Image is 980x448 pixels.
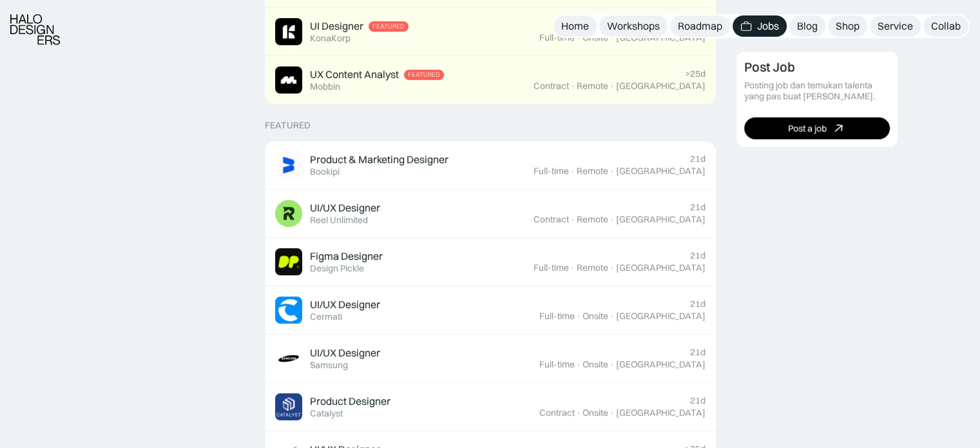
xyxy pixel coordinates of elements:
div: · [570,166,575,177]
div: Workshops [607,19,660,33]
div: Remote [577,166,608,177]
div: · [610,166,615,177]
div: · [610,311,615,322]
div: · [576,32,581,43]
a: Home [553,15,597,37]
img: Job Image [275,393,302,420]
div: [GEOGRAPHIC_DATA] [616,32,706,43]
div: Remote [577,214,608,225]
div: Full-time [539,32,575,43]
div: UI/UX Designer [310,346,380,360]
div: Post a job [788,122,827,133]
div: [GEOGRAPHIC_DATA] [616,262,706,273]
div: Onsite [582,359,608,370]
a: Shop [828,15,867,37]
a: Jobs [733,15,787,37]
div: Service [878,19,913,33]
a: Job ImageUI/UX DesignerSamsung21dFull-time·Onsite·[GEOGRAPHIC_DATA] [265,335,716,383]
a: Workshops [599,15,668,37]
div: Remote [577,81,608,92]
div: Shop [836,19,860,33]
div: Onsite [582,32,608,43]
div: Product & Marketing Designer [310,153,448,166]
a: Job ImageUI DesignerFeaturedKonaKorp>25dFull-time·Onsite·[GEOGRAPHIC_DATA] [265,8,716,56]
a: Job ImageUI/UX DesignerCermati21dFull-time·Onsite·[GEOGRAPHIC_DATA] [265,286,716,335]
a: Blog [789,15,825,37]
div: Post Job [744,59,795,75]
div: Figma Designer [310,249,383,263]
div: UI/UX Designer [310,298,380,311]
div: [GEOGRAPHIC_DATA] [616,214,706,225]
div: 21d [690,153,706,164]
a: Collab [923,15,968,37]
div: Mobbin [310,81,340,92]
div: · [610,32,615,43]
div: Onsite [582,311,608,322]
div: · [576,359,581,370]
div: 21d [690,298,706,309]
div: Featured [372,23,405,30]
div: Remote [577,262,608,273]
div: [GEOGRAPHIC_DATA] [616,407,706,418]
a: Service [870,15,921,37]
div: UX Content Analyst [310,68,399,81]
div: Home [561,19,589,33]
div: [GEOGRAPHIC_DATA] [616,81,706,92]
div: 21d [690,347,706,358]
div: Jobs [757,19,779,33]
div: 21d [690,395,706,406]
div: 21d [690,202,706,213]
div: Reel Unlimited [310,215,368,226]
div: Product Designer [310,394,390,408]
div: · [570,81,575,92]
div: · [570,214,575,225]
div: Full-time [533,166,569,177]
img: Job Image [275,345,302,372]
div: >25d [685,68,706,79]
div: Bookipi [310,166,340,177]
a: Job ImageUI/UX DesignerReel Unlimited21dContract·Remote·[GEOGRAPHIC_DATA] [265,190,716,238]
div: Featured [408,71,440,79]
div: · [576,311,581,322]
div: · [610,262,615,273]
div: Contract [533,214,569,225]
div: UI/UX Designer [310,201,380,215]
div: Roadmap [678,19,722,33]
div: Catalyst [310,408,343,419]
a: Job ImageUX Content AnalystFeaturedMobbin>25dContract·Remote·[GEOGRAPHIC_DATA] [265,56,716,104]
div: 21d [690,250,706,261]
div: · [610,81,615,92]
div: · [576,407,581,418]
img: Job Image [275,248,302,275]
div: Cermati [310,311,342,322]
div: Onsite [582,407,608,418]
img: Job Image [275,297,302,324]
img: Job Image [275,18,302,45]
div: · [610,359,615,370]
div: · [610,407,615,418]
div: Posting job dan temukan talenta yang pas buat [PERSON_NAME]. [744,80,890,102]
div: Contract [533,81,569,92]
div: Full-time [539,311,575,322]
div: Full-time [533,262,569,273]
div: Featured [265,120,311,131]
a: Roadmap [670,15,730,37]
div: Collab [931,19,961,33]
img: Job Image [275,66,302,93]
div: [GEOGRAPHIC_DATA] [616,166,706,177]
div: Blog [797,19,818,33]
img: Job Image [275,151,302,179]
a: Job ImageFigma DesignerDesign Pickle21dFull-time·Remote·[GEOGRAPHIC_DATA] [265,238,716,286]
div: Contract [539,407,575,418]
a: Job ImageProduct & Marketing DesignerBookipi21dFull-time·Remote·[GEOGRAPHIC_DATA] [265,141,716,190]
div: UI Designer [310,19,363,33]
div: Design Pickle [310,263,364,274]
img: Job Image [275,200,302,227]
div: [GEOGRAPHIC_DATA] [616,311,706,322]
div: KonaKorp [310,33,351,44]
a: Post a job [744,117,890,139]
div: Samsung [310,360,348,371]
div: · [570,262,575,273]
div: Full-time [539,359,575,370]
div: [GEOGRAPHIC_DATA] [616,359,706,370]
